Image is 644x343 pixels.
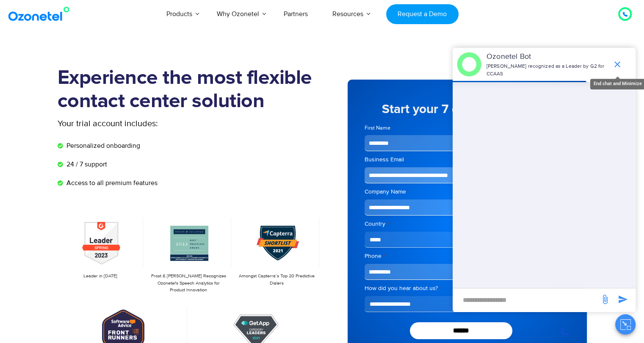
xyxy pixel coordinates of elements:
[365,220,570,228] label: Country
[238,273,315,287] p: Amongst Capterra’s Top 20 Predictive Dialers
[62,273,139,280] p: Leader in [DATE]
[386,4,459,24] a: Request a Demo
[609,56,626,73] span: end chat or minimize
[486,51,608,63] p: Ozonetel Bot
[365,103,570,116] h5: Start your 7 day free trial now
[150,273,227,294] p: Frost & [PERSON_NAME] Recognizes Ozonetel's Speech Analytics for Product Innovation
[64,141,140,151] span: Personalized onboarding
[597,291,614,308] span: send message
[614,291,631,308] span: send message
[365,124,465,132] label: First Name
[457,52,481,77] img: header
[58,117,259,130] p: Your trial account includes:
[486,63,608,78] p: [PERSON_NAME] recognized as a Leader by G2 for CCAAS
[58,66,322,113] h1: Experience the most flexible contact center solution
[64,159,107,169] span: 24 / 7 support
[615,314,636,335] button: Close chat
[365,155,570,164] label: Business Email
[64,178,158,188] span: Access to all premium features
[457,293,596,308] div: new-msg-input
[365,188,570,196] label: Company Name
[365,252,570,260] label: Phone
[365,284,570,293] label: How did you hear about us?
